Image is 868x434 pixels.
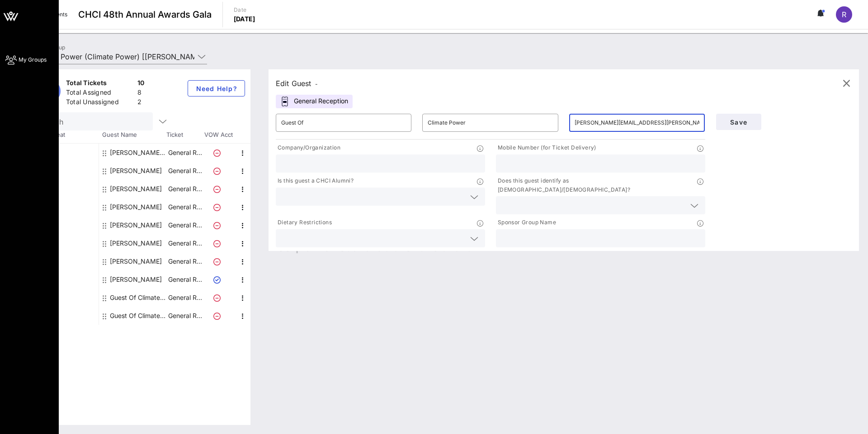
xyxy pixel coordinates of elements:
[110,234,162,252] div: Marlene Ramirez
[110,307,167,325] div: Guest Of Climate Power
[167,180,203,198] p: General R…
[5,54,47,65] a: My Groups
[167,144,203,162] p: General R…
[66,97,134,109] div: Total Unassigned
[166,130,203,140] span: Ticket
[110,216,162,234] div: Mark Magaña
[31,252,99,270] div: -
[496,176,697,194] p: Does this guest identify as [DEMOGRAPHIC_DATA]/[DEMOGRAPHIC_DATA]?
[496,143,596,153] p: Mobile Number (for Ticket Delivery)
[276,95,353,108] div: General Reception
[195,85,237,92] span: Need Help?
[315,81,318,87] span: -
[723,118,754,126] span: Save
[167,252,203,270] p: General R…
[31,130,99,140] span: Table, Seat
[842,10,846,19] span: R
[31,270,99,289] div: -
[31,216,99,234] div: -
[276,77,318,90] div: Edit Guest
[276,143,340,153] p: Company/Organization
[276,176,354,186] p: Is this guest a CHCI Alumni?
[137,78,145,90] div: 10
[203,130,234,140] span: VOW Acct
[31,198,99,216] div: -
[110,198,162,216] div: Maria Reynoso
[188,80,245,96] button: Need Help?
[167,289,203,307] p: General R…
[137,88,145,99] div: 8
[428,116,552,130] input: Last Name*
[716,114,761,130] button: Save
[110,252,162,270] div: Rubí Martínez
[575,116,699,130] input: Email*
[99,130,166,140] span: Guest Name
[234,14,255,24] p: [DATE]
[31,307,99,325] div: -
[31,289,99,307] div: -
[110,289,167,307] div: Guest Of Climate Power
[31,162,99,180] div: -
[19,56,47,64] span: My Groups
[137,97,145,109] div: 2
[110,144,167,162] div: Frederick Velez III Burgos
[281,116,406,130] input: First Name*
[167,216,203,234] p: General R…
[31,144,99,162] div: -
[496,218,556,227] p: Sponsor Group Name
[167,307,203,325] p: General R…
[234,5,255,14] p: Date
[276,218,332,227] p: Dietary Restrictions
[167,270,203,289] p: General R…
[31,180,99,198] div: -
[167,198,203,216] p: General R…
[836,6,852,23] div: R
[31,234,99,252] div: -
[66,88,134,99] div: Total Assigned
[66,78,134,90] div: Total Tickets
[110,270,162,289] div: Rubi Martinez
[167,162,203,180] p: General R…
[78,8,212,21] span: CHCI 48th Annual Awards Gala
[110,180,162,198] div: Julio Ricardo Varela
[167,234,203,252] p: General R…
[110,162,162,180] div: Jorge Gonzalez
